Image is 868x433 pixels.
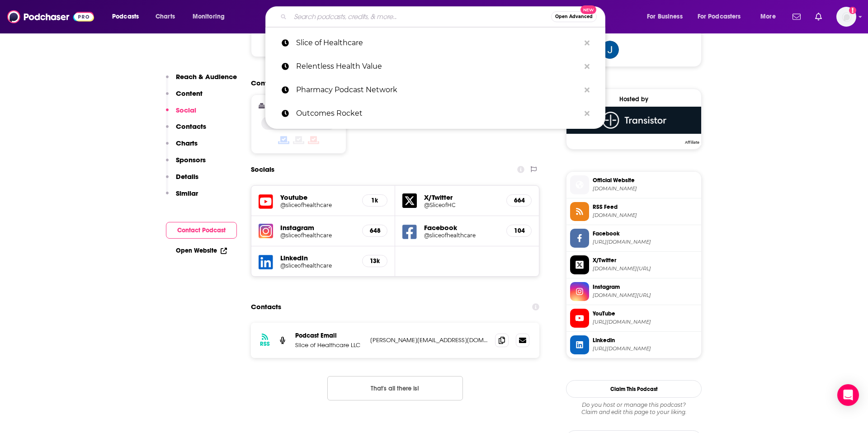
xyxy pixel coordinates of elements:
a: RSS Feed[DOMAIN_NAME] [570,202,698,221]
p: [PERSON_NAME][EMAIL_ADDRESS][DOMAIN_NAME] [370,336,488,344]
span: https://www.facebook.com/sliceofhealthcare [593,239,698,245]
p: Podcast Email [295,332,363,339]
button: Details [166,172,198,189]
span: Linkedin [593,336,698,344]
button: Show More [259,33,532,49]
button: Similar [166,189,198,206]
img: Transistor [566,107,701,134]
p: Charts [176,139,198,147]
svg: Add a profile image [849,7,856,14]
button: Contact Podcast [166,222,237,239]
img: iconImage [259,224,273,238]
p: Reach & Audience [176,72,237,81]
span: sliceofhealthcare.com [593,185,698,192]
a: Transistor [566,107,701,144]
button: open menu [641,9,694,24]
p: Slice of Healthcare LLC [295,341,363,349]
span: New [580,5,597,14]
a: @sliceofhealthcare [280,232,355,239]
span: Do you host or manage this podcast? [566,401,702,409]
span: For Business [647,10,683,23]
a: Facebook[URL][DOMAIN_NAME] [570,229,698,248]
button: Charts [166,139,198,155]
a: @sliceofhealthcare [280,262,355,269]
button: Contacts [166,122,206,139]
h5: 1k [370,197,380,204]
span: More [760,10,776,23]
a: @sliceofhealthcare [280,202,355,208]
a: Slice of Healthcare [265,31,605,55]
h5: LinkedIn [280,254,355,262]
div: Search podcasts, credits, & more... [274,6,614,27]
h5: Facebook [424,223,499,232]
img: Podchaser - Follow, Share and Rate Podcasts [7,8,94,25]
a: Show notifications dropdown [811,9,826,24]
a: @sliceofhealthcare [424,232,499,239]
span: Monitoring [193,10,225,23]
span: https://www.linkedin.com/company/sliceofhealthcare [593,345,698,352]
p: Content [176,89,203,98]
a: Instagram[DOMAIN_NAME][URL] [570,282,698,301]
span: For Podcasters [698,10,741,23]
span: twitter.com/SliceofHC [593,265,698,272]
button: Claim This Podcast [566,380,702,398]
a: Show notifications dropdown [789,9,804,24]
a: Open Website [176,247,227,254]
span: Official Website [593,176,698,184]
button: Nothing here. [327,376,463,400]
p: Social [176,106,196,114]
h2: Socials [251,161,274,178]
button: Reach & Audience [166,72,237,89]
p: Slice of Healthcare [296,31,580,55]
a: X/Twitter[DOMAIN_NAME][URL] [570,255,698,274]
button: Social [166,106,196,122]
span: instagram.com/sliceofhealthcare [593,292,698,299]
div: Claim and edit this page to your liking. [566,401,702,416]
span: Instagram [593,283,698,291]
span: Facebook [593,230,698,238]
button: Content [166,89,203,106]
button: open menu [186,9,236,24]
p: Details [176,172,198,181]
a: Linkedin[URL][DOMAIN_NAME] [570,335,698,354]
button: open menu [754,9,787,24]
h5: Instagram [280,223,355,232]
span: RSS Feed [593,203,698,211]
p: Outcomes Rocket [296,102,580,125]
p: Sponsors [176,155,206,164]
h5: X/Twitter [424,193,499,202]
span: Logged in as kgolds [836,7,856,27]
img: sliceofhealthcare [601,41,619,59]
a: Relentless Health Value [265,55,605,78]
h5: Youtube [280,193,355,202]
button: Open AdvancedNew [551,11,597,22]
a: Pharmacy Podcast Network [265,78,605,102]
span: Open Advanced [555,14,593,19]
h2: Contacts [251,298,281,315]
div: Open Intercom Messenger [837,384,859,406]
span: feeds.transistor.fm [593,212,698,219]
h3: RSS [260,340,270,348]
div: Hosted by [566,95,701,103]
p: Contacts [176,122,206,131]
button: Show profile menu [836,7,856,27]
span: YouTube [593,310,698,318]
a: Outcomes Rocket [265,102,605,125]
h5: 648 [370,227,380,235]
h2: Content [251,79,532,87]
a: YouTube[URL][DOMAIN_NAME] [570,309,698,328]
h5: 664 [514,197,524,204]
button: open menu [106,9,151,24]
span: Affiliate [683,140,701,145]
a: Official Website[DOMAIN_NAME] [570,175,698,194]
a: @SliceofHC [424,202,499,208]
span: Podcasts [112,10,139,23]
input: Search podcasts, credits, & more... [290,9,551,24]
span: https://www.youtube.com/@sliceofhealthcare [593,319,698,325]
